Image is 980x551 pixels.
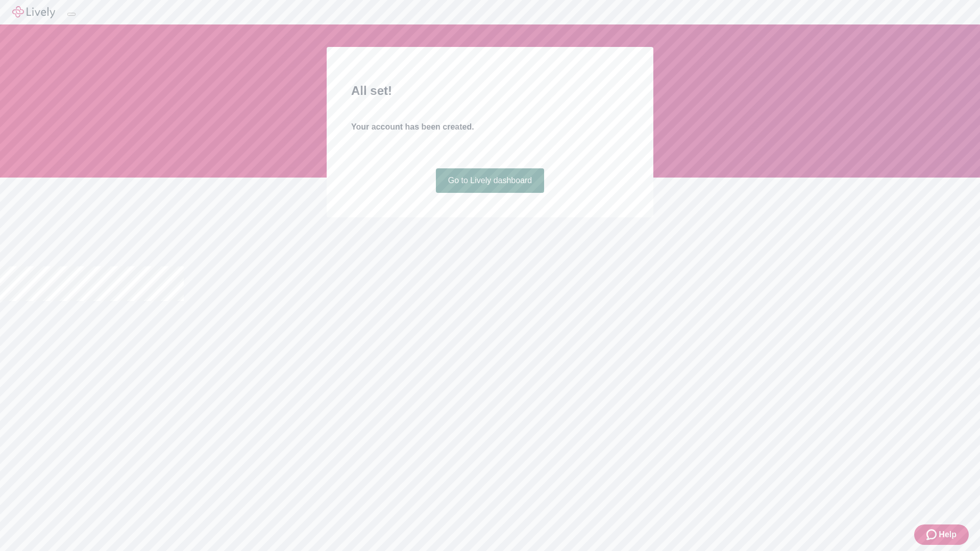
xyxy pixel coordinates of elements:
[939,529,957,541] span: Help
[436,168,545,193] a: Go to Lively dashboard
[67,13,76,16] button: Log out
[914,524,969,545] button: Zendesk support iconHelp
[926,529,939,541] svg: Zendesk support icon
[351,121,629,133] h4: Your account has been created.
[351,82,629,100] h2: All set!
[12,6,55,18] img: Lively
